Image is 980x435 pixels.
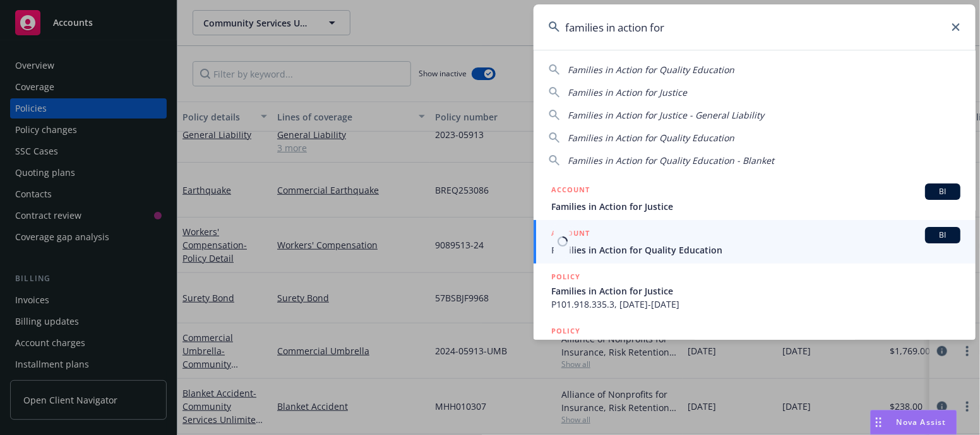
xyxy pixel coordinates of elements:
h5: ACCOUNT [551,183,590,199]
span: Families in Action for Quality Education [551,243,960,257]
span: Families in Action for Justice [551,339,960,352]
span: Families in Action for Quality Education - Blanket [568,154,774,166]
span: BI [930,186,955,197]
h5: POLICY [551,325,580,337]
a: POLICYFamilies in Action for JusticeP101.918.335.3, [DATE]-[DATE] [534,264,976,318]
a: ACCOUNTBIFamilies in Action for Justice [534,177,976,220]
span: Families in Action for Justice [551,284,960,298]
h5: ACCOUNT [551,227,590,242]
input: Search... [534,4,976,50]
h5: POLICY [551,270,580,283]
span: Families in Action for Justice - General Liability [568,109,764,121]
span: BI [930,229,955,241]
span: Families in Action for Quality Education [568,64,734,76]
div: Drag to move [871,410,887,434]
span: Families in Action for Justice [568,86,687,98]
button: Nova Assist [870,410,957,435]
span: Nova Assist [897,417,947,427]
a: ACCOUNTBIFamilies in Action for Quality Education [534,220,976,264]
a: POLICYFamilies in Action for Justice [534,318,976,372]
span: Families in Action for Quality Education [568,132,734,144]
span: Families in Action for Justice [551,200,960,213]
span: P101.918.335.3, [DATE]-[DATE] [551,298,960,311]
